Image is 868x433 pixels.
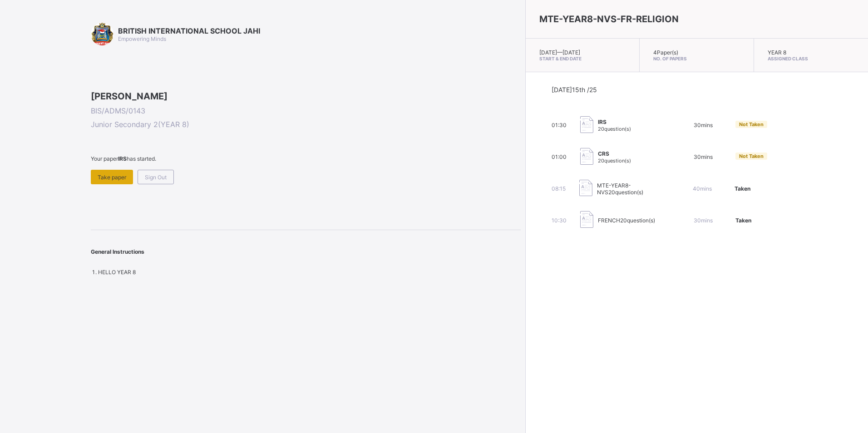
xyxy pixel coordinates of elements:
[739,153,764,159] span: Not Taken
[768,49,786,56] span: YEAR 8
[694,122,713,128] span: 30 mins
[118,155,127,162] b: IRS
[653,56,740,61] span: No. of Papers
[620,217,655,224] span: 20 question(s)
[598,217,620,224] span: FRENCH
[768,56,854,61] span: Assigned Class
[598,157,631,164] span: 20 question(s)
[597,182,631,196] span: MTE-YEAR8-NVS
[91,106,521,115] span: BIS/ADMS/0143
[91,91,521,102] span: [PERSON_NAME]
[598,150,631,157] span: CRS
[98,174,126,181] span: Take paper
[580,148,593,165] img: take_paper.cd97e1aca70de81545fe8e300f84619e.svg
[598,126,631,132] span: 20 question(s)
[694,217,713,224] span: 30 mins
[735,185,750,192] span: Taken
[552,185,566,192] span: 08:15
[91,120,521,129] span: Junior Secondary 2 ( YEAR 8 )
[539,49,580,56] span: [DATE] — [DATE]
[693,185,712,192] span: 40 mins
[580,211,593,228] img: take_paper.cd97e1aca70de81545fe8e300f84619e.svg
[694,153,713,160] span: 30 mins
[653,49,678,56] span: 4 Paper(s)
[735,217,751,224] span: Taken
[118,26,260,35] span: BRITISH INTERNATIONAL SCHOOL JAHI
[739,121,764,128] span: Not Taken
[608,189,643,196] span: 20 question(s)
[552,122,567,128] span: 01:30
[98,269,136,276] span: HELLO YEAR 8
[598,118,631,125] span: IRS
[539,14,679,25] span: MTE-YEAR8-NVS-FR-RELIGION
[552,217,567,224] span: 10:30
[580,116,593,133] img: take_paper.cd97e1aca70de81545fe8e300f84619e.svg
[579,180,592,197] img: take_paper.cd97e1aca70de81545fe8e300f84619e.svg
[118,35,166,42] span: Empowering Minds
[145,174,167,181] span: Sign Out
[552,153,567,160] span: 01:00
[91,155,521,162] span: Your paper has started.
[539,56,626,61] span: Start & End Date
[91,248,144,255] span: General Instructions
[552,86,597,93] span: [DATE] 15th /25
